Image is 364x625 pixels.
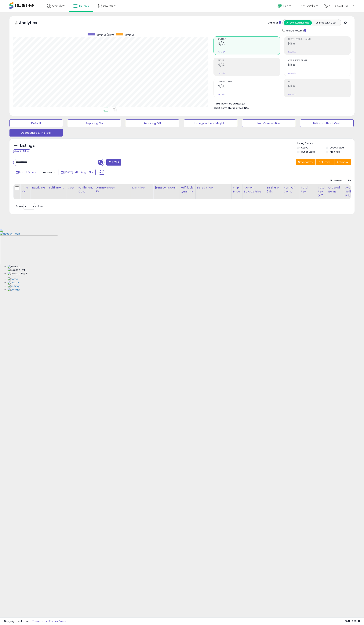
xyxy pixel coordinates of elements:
[288,42,351,47] h2: N/A
[64,170,91,174] span: [DATE]-28 - Aug-03
[318,186,325,198] div: Total Rev. Diff.
[277,3,282,8] i: Get Help
[96,33,114,36] span: Revenue (prev)
[297,142,354,145] p: Listing States:
[330,146,344,149] label: Deactivated
[329,4,351,8] span: Hi [PERSON_NAME]
[96,186,129,190] div: Amazon Fees
[19,20,44,26] h5: Analytics
[52,4,64,8] span: Overview
[218,63,280,68] h2: N/A
[218,42,280,47] h2: N/A
[214,102,240,105] b: Total Inventory Value:
[242,119,296,127] button: Non Competitive
[345,186,359,198] div: Avg Selling Price
[283,4,288,8] span: Help
[8,281,19,284] img: History
[20,143,35,148] h5: Listings
[288,60,351,62] span: Avg. Buybox Share
[244,106,249,110] span: N/A
[288,51,296,53] small: Prev: N/A
[79,4,89,8] span: Listings
[296,159,315,165] button: Save View
[59,169,96,175] button: [DATE]-28 - Aug-03
[214,101,348,106] li: N/A
[328,186,342,194] div: Ordered Items
[8,288,20,292] img: Contact
[300,119,354,127] button: Listings without Cost
[181,186,194,194] div: Fulfillable Quantity
[318,160,330,164] span: Columns
[155,186,177,190] div: [PERSON_NAME]
[13,149,30,153] div: Clear All Filters
[96,190,98,193] small: Amazon Fees.
[244,186,264,194] div: Current Buybox Price
[40,171,57,174] span: Compared to:
[288,38,351,40] span: Profit [PERSON_NAME]
[132,186,152,190] div: Min Price
[49,186,64,190] div: Fulfillment
[78,186,93,194] div: Fulfillment Cost
[330,150,340,153] label: Archived
[14,169,39,175] button: Last 7 Days
[284,186,298,194] div: Num of Comp.
[9,119,63,127] button: Default
[218,93,225,96] small: Prev: N/A
[233,186,241,194] div: Ship Price
[267,186,281,194] div: BB Share 24h.
[126,119,179,127] button: Repricing Off
[266,21,281,25] div: Totals For
[288,63,351,68] h2: N/A
[8,277,18,281] img: Home
[19,170,34,174] span: Last 7 Days
[184,119,237,127] button: Listings without Min/Max
[218,84,280,89] h2: N/A
[334,159,351,165] button: Actions
[16,204,43,208] span: Show: entries
[22,186,29,190] div: Title
[324,4,354,12] a: Hi [PERSON_NAME]
[218,81,280,83] span: Ordered Items
[8,284,20,288] img: Settings
[288,72,296,74] small: Prev: N/A
[301,186,315,194] div: Total Rev.
[275,1,295,12] a: Help
[288,84,351,89] h2: N/A
[9,129,63,137] button: Deactivated & In Stock
[218,38,280,40] span: Revenue
[301,150,315,153] label: Out of Stock
[288,93,296,96] small: Prev: N/A
[197,186,230,190] div: Listed Price
[312,20,340,25] button: Listings With Cost
[330,179,351,182] div: No relevant data
[288,81,351,83] span: ROI
[218,60,280,62] span: Profit
[218,51,225,53] small: Prev: N/A
[8,268,25,272] img: Docked Left
[68,119,121,127] button: Repricing On
[284,20,312,25] button: All Selected Listings
[125,33,134,36] span: Revenue
[306,4,315,8] span: redylllc
[8,265,20,269] img: Floating
[106,159,121,166] button: Filters
[32,186,46,190] div: Repricing
[214,106,244,110] b: Short Term Storage Fees:
[8,272,27,276] img: Docked Right
[280,28,311,33] div: Include Returns
[218,72,225,74] small: Prev: N/A
[316,159,334,165] button: Columns
[301,146,308,149] label: Active
[68,186,75,190] div: Cost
